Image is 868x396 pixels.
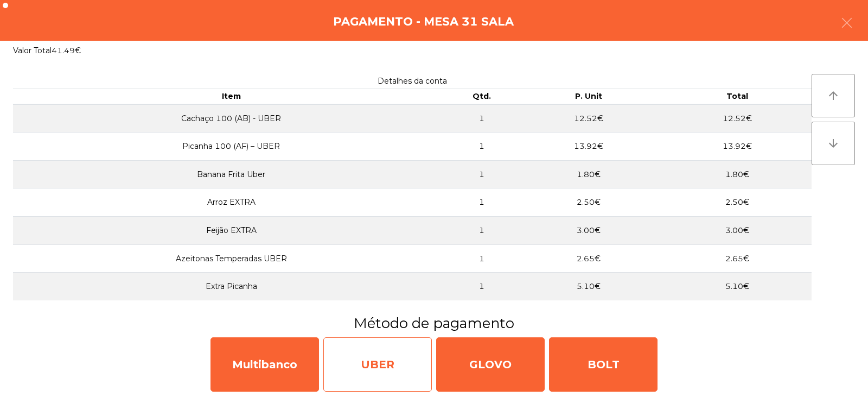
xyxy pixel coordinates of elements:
[450,89,514,104] th: Qtd.
[13,133,450,161] td: Picanha 100 (AF) – UBER
[13,244,450,273] td: Azeitonas Temperadas UBER
[827,89,840,102] i: arrow_upward
[514,217,663,245] td: 3.00€
[549,337,658,392] div: BOLT
[450,133,514,161] td: 1
[8,313,860,333] h3: Método de pagamento
[52,46,81,55] span: 41.49€
[663,217,812,245] td: 3.00€
[514,89,663,104] th: P. Unit
[514,244,663,273] td: 2.65€
[323,337,432,392] div: UBER
[13,217,450,245] td: Feijão EXTRA
[812,122,855,165] button: arrow_downward
[333,14,514,30] h4: Pagamento - Mesa 31 Sala
[13,104,450,133] td: Cachaço 100 (AB) - UBER
[663,273,812,300] td: 5.10€
[514,104,663,133] td: 12.52€
[663,89,812,104] th: Total
[210,337,319,392] div: Multibanco
[514,133,663,161] td: 13.92€
[514,188,663,217] td: 2.50€
[663,104,812,133] td: 12.52€
[13,46,52,55] span: Valor Total
[663,160,812,188] td: 1.80€
[378,76,447,86] span: Detalhes da conta
[450,188,514,217] td: 1
[450,217,514,245] td: 1
[663,188,812,217] td: 2.50€
[663,244,812,273] td: 2.65€
[436,337,545,392] div: GLOVO
[13,89,450,104] th: Item
[827,137,840,150] i: arrow_downward
[450,273,514,300] td: 1
[514,160,663,188] td: 1.80€
[812,74,855,117] button: arrow_upward
[514,273,663,300] td: 5.10€
[450,160,514,188] td: 1
[13,188,450,217] td: Arroz EXTRA
[13,160,450,188] td: Banana Frita Uber
[13,273,450,300] td: Extra Picanha
[663,133,812,161] td: 13.92€
[450,104,514,133] td: 1
[450,244,514,273] td: 1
